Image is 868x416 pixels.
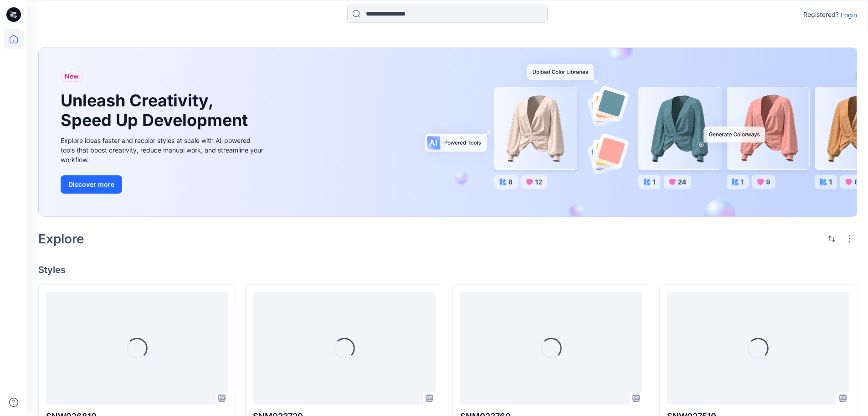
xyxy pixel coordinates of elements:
a: Discover more [61,175,266,194]
h2: Explore [38,232,84,246]
p: Login [841,10,857,20]
h4: Styles [38,264,857,275]
span: New [65,71,79,82]
p: Registered? [803,9,839,20]
div: Explore ideas faster and recolor styles at scale with AI-powered tools that boost creativity, red... [61,136,266,164]
button: Discover more [61,175,122,194]
h1: Unleash Creativity, Speed Up Development [61,91,252,130]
